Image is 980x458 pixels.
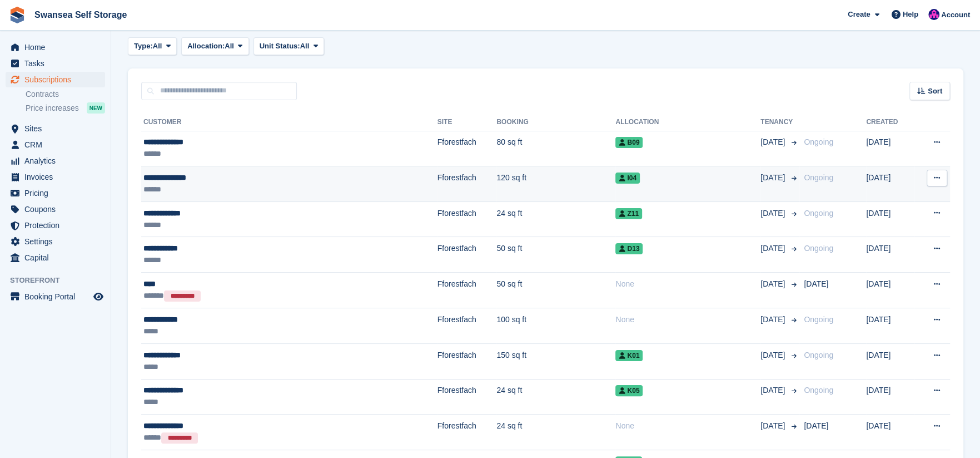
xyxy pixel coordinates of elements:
[760,243,787,254] span: [DATE]
[804,279,828,288] span: [DATE]
[260,41,300,52] span: Unit Status:
[615,173,640,184] span: I04
[6,169,105,185] a: menu
[760,278,787,290] span: [DATE]
[760,114,799,131] th: Tenancy
[866,166,914,202] td: [DATE]
[496,201,615,237] td: 24 sq ft
[6,218,105,233] a: menu
[6,40,105,55] a: menu
[615,208,642,219] span: Z11
[866,237,914,273] td: [DATE]
[24,153,91,169] span: Analytics
[437,166,497,202] td: Fforestfach
[253,37,324,56] button: Unit Status: All
[928,9,939,20] img: Donna Davies
[141,114,437,131] th: Customer
[496,114,615,131] th: Booking
[128,37,177,56] button: Type: All
[437,308,497,344] td: Fforestfach
[866,308,914,344] td: [DATE]
[941,9,970,21] span: Account
[134,41,153,52] span: Type:
[928,86,942,97] span: Sort
[804,315,833,324] span: Ongoing
[24,185,91,201] span: Pricing
[437,237,497,273] td: Fforestfach
[760,172,787,184] span: [DATE]
[760,314,787,326] span: [DATE]
[10,275,111,286] span: Storefront
[615,137,643,148] span: B09
[437,415,497,450] td: Fforestfach
[760,385,787,396] span: [DATE]
[496,379,615,415] td: 24 sq ft
[24,56,91,71] span: Tasks
[6,121,105,136] a: menu
[804,421,828,430] span: [DATE]
[615,114,760,131] th: Allocation
[866,379,914,415] td: [DATE]
[804,173,833,182] span: Ongoing
[804,137,833,146] span: Ongoing
[866,415,914,450] td: [DATE]
[903,9,918,20] span: Help
[92,290,105,303] a: Preview store
[24,72,91,87] span: Subscriptions
[866,273,914,308] td: [DATE]
[437,379,497,415] td: Fforestfach
[804,209,833,218] span: Ongoing
[760,136,787,148] span: [DATE]
[6,72,105,87] a: menu
[24,201,91,217] span: Coupons
[6,289,105,304] a: menu
[24,40,91,55] span: Home
[24,250,91,265] span: Capital
[6,56,105,71] a: menu
[615,278,760,290] div: None
[30,6,131,24] a: Swansea Self Storage
[6,250,105,265] a: menu
[26,103,79,114] span: Price increases
[24,218,91,233] span: Protection
[496,343,615,379] td: 150 sq ft
[225,41,234,52] span: All
[866,343,914,379] td: [DATE]
[26,89,105,100] a: Contracts
[437,114,497,131] th: Site
[87,102,105,114] div: NEW
[153,41,162,52] span: All
[615,385,643,396] span: K05
[437,343,497,379] td: Fforestfach
[760,349,787,361] span: [DATE]
[181,37,249,56] button: Allocation: All
[496,415,615,450] td: 24 sq ft
[9,7,26,23] img: stora-icon-8386f47178a22dfd0bd8f6a31ec36ba5ce8667c1dd55bd0f319d3a0aa187defe.svg
[615,420,760,432] div: None
[615,243,643,254] span: D13
[187,41,225,52] span: Allocation:
[24,234,91,249] span: Settings
[26,102,105,114] a: Price increases NEW
[496,166,615,202] td: 120 sq ft
[760,420,787,432] span: [DATE]
[6,185,105,201] a: menu
[6,137,105,152] a: menu
[496,237,615,273] td: 50 sq ft
[804,386,833,395] span: Ongoing
[496,308,615,344] td: 100 sq ft
[6,153,105,169] a: menu
[804,351,833,359] span: Ongoing
[866,201,914,237] td: [DATE]
[437,201,497,237] td: Fforestfach
[866,114,914,131] th: Created
[615,314,760,326] div: None
[6,234,105,249] a: menu
[848,9,870,20] span: Create
[24,137,91,152] span: CRM
[804,244,833,253] span: Ongoing
[866,131,914,166] td: [DATE]
[437,131,497,166] td: Fforestfach
[24,121,91,136] span: Sites
[496,131,615,166] td: 80 sq ft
